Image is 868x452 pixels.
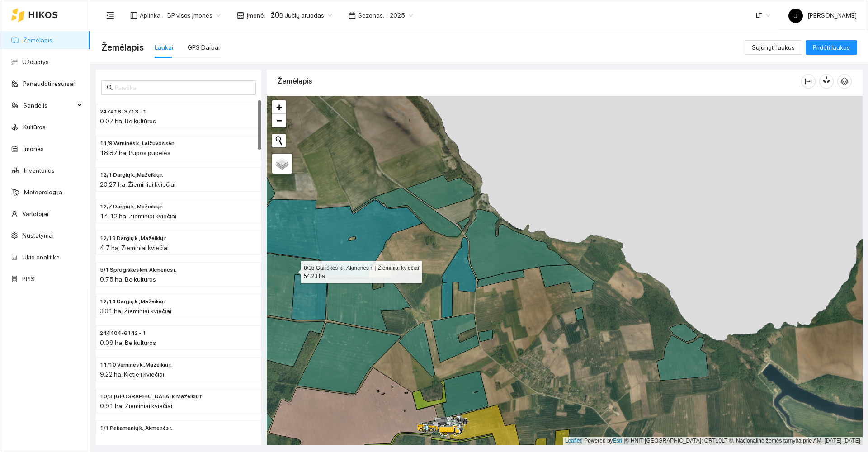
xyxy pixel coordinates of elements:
[563,437,863,445] div: | Powered by © HNIT-[GEOGRAPHIC_DATA]; ORT10LT ©, Nacionalinė žemės tarnyba prie AM, [DATE]-[DATE]
[752,42,795,52] span: Sujungti laukus
[745,44,802,51] a: Sujungti laukus
[100,108,146,116] span: 247418-3713 - 1
[613,438,623,444] a: Esri
[106,11,114,19] span: menu-fold
[22,254,60,261] a: Ūkio analitika
[624,438,625,444] span: |
[140,10,162,20] span: Aplinka :
[806,40,857,55] button: Pridėti laukus
[565,438,581,444] a: Leaflet
[745,40,802,55] button: Sujungti laukus
[278,68,801,94] div: Žemėlapis
[276,115,282,126] span: −
[813,42,850,52] span: Pridėti laukus
[22,275,35,282] a: PPIS
[100,181,175,188] span: 20.27 ha, Žieminiai kviečiai
[390,9,413,22] span: 2025
[100,307,171,315] span: 3.31 ha, Žieminiai kviečiai
[100,276,156,283] span: 0.75 ha, Be kultūros
[100,118,156,125] span: 0.07 ha, Be kultūros
[167,9,221,22] span: BP visos įmonės
[349,12,356,19] span: calendar
[100,171,163,179] span: 12/1 Dargių k., Mažeikių r.
[23,96,75,114] span: Sandėlis
[107,85,113,91] span: search
[115,83,250,93] input: Paieška
[100,139,176,148] span: 11/9 Varninės k., Laižuvos sen.
[276,101,282,113] span: +
[130,12,137,19] span: layout
[100,149,170,156] span: 18.87 ha, Pupos pupelės
[788,12,857,19] span: [PERSON_NAME]
[358,10,384,20] span: Sezonas :
[22,58,49,66] a: Užduotys
[24,167,55,174] a: Inventorius
[188,42,220,52] div: GPS Darbai
[100,392,203,401] span: 10/3 Kalniškių k. Mažeikių r.
[271,9,332,22] span: ŽŪB Jučių aruodas
[272,134,286,147] button: Initiate a new search
[237,12,244,19] span: shop
[100,234,167,243] span: 12/13 Dargių k., Mažeikių r.
[100,202,163,211] span: 12/7 Dargių k., Mažeikių r.
[22,210,48,217] a: Vartotojai
[756,9,770,22] span: LT
[272,114,286,127] a: Zoom out
[100,329,146,338] span: 244404-6142 - 1
[802,78,815,85] span: column-width
[100,266,176,274] span: 5/1 Sprogiškės km. Akmenės r.
[23,123,46,131] a: Kultūros
[101,40,144,55] span: Žemėlapis
[24,188,62,196] a: Meteorologija
[100,424,172,433] span: 1/1 Pakamanių k., Akmenės r.
[801,74,816,89] button: column-width
[100,244,169,251] span: 4.7 ha, Žieminiai kviečiai
[155,42,173,52] div: Laukai
[100,339,156,346] span: 0.09 ha, Be kultūros
[806,44,857,51] a: Pridėti laukus
[23,80,75,87] a: Panaudoti resursai
[23,37,52,44] a: Žemėlapis
[100,371,164,378] span: 9.22 ha, Kietieji kviečiai
[272,154,292,174] a: Layers
[100,402,172,410] span: 0.91 ha, Žieminiai kviečiai
[22,232,54,239] a: Nustatymai
[23,145,44,152] a: Įmonės
[100,212,176,220] span: 14.12 ha, Žieminiai kviečiai
[794,9,797,23] span: J
[246,10,265,20] span: Įmonė :
[101,6,119,24] button: menu-fold
[272,100,286,114] a: Zoom in
[100,361,172,369] span: 11/10 Varninės k., Mažeikių r.
[100,297,167,306] span: 12/14 Dargių k., Mažeikių r.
